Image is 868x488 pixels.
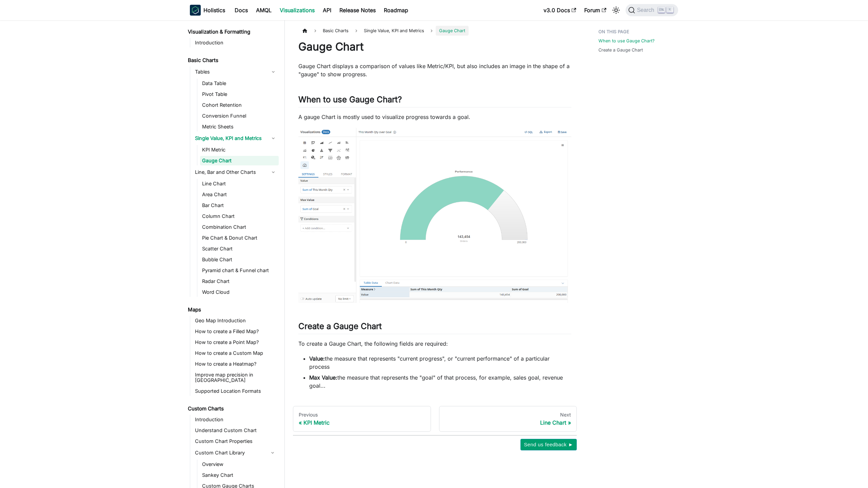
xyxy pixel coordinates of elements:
a: Roadmap [380,5,412,16]
a: Pie Chart & Donut Chart [200,233,279,243]
a: How to create a Point Map? [193,338,279,347]
a: KPI Metric [200,145,279,155]
li: the measure that represents "current progress", or "current performance" of a particular process [309,354,571,371]
div: KPI Metric [299,419,425,426]
h1: Gauge Chart [298,40,571,54]
a: Bar Chart [200,201,279,210]
a: Introduction [193,38,279,47]
nav: Docs pages [293,406,577,432]
button: Collapse sidebar category 'Custom Chart Library' [267,447,279,458]
a: Overview [200,460,279,469]
a: Scatter Chart [200,244,279,253]
a: Pyramid chart & Funnel chart [200,266,279,275]
a: v3.0 Docs [539,5,580,16]
a: Column Chart [200,211,279,221]
a: Area Chart [200,190,279,199]
a: Visualizations [276,5,319,16]
span: Gauge Chart [436,26,469,36]
button: Search (Ctrl+K) [626,4,678,16]
p: A gauge Chart is mostly used to visualize progress towards a goal. [298,113,571,121]
a: Line Chart [200,179,279,188]
a: Release Notes [335,5,380,16]
a: Basic Charts [186,56,279,65]
div: Previous [299,412,425,418]
strong: Max Value: [309,374,337,381]
a: Custom Chart Properties [193,436,279,446]
a: Supported Location Formats [193,386,279,396]
a: Docs [231,5,252,16]
span: Single Value, KPI and Metrics [360,26,428,36]
b: Holistics [203,6,225,14]
a: Sankey Chart [200,470,279,480]
a: Maps [186,305,279,314]
button: Send us feedback ► [520,439,577,450]
h2: When to use Gauge Chart? [298,95,571,107]
span: Search [635,7,658,13]
a: How to create a Filled Map? [193,327,279,336]
a: Geo Map Introduction [193,316,279,325]
h2: Create a Gauge Chart [298,321,571,334]
a: Create a Gauge Chart [598,47,643,53]
strong: Value: [309,355,325,362]
a: Bubble Chart [200,255,279,264]
a: Visualization & Formatting [186,27,279,37]
nav: Breadcrumbs [298,26,571,36]
a: Cohort Retention [200,100,279,110]
a: Conversion Funnel [200,111,279,121]
a: Single Value, KPI and Metrics [193,133,279,144]
a: Data Table [200,79,279,88]
a: NextLine Chart [439,406,577,432]
p: Gauge Chart displays a comparison of values like Metric/KPI, but also includes an image in the sh... [298,62,571,78]
a: Gauge Chart [200,156,279,165]
a: Improve map precision in [GEOGRAPHIC_DATA] [193,370,279,385]
kbd: K [667,7,673,13]
a: Custom Chart Library [193,447,267,458]
a: Tables [193,66,279,77]
div: Next [445,412,571,418]
div: Line Chart [445,419,571,426]
a: Combination Chart [200,222,279,232]
a: PreviousKPI Metric [293,406,431,432]
a: Home page [298,26,311,36]
a: Line, Bar and Other Charts [193,167,279,178]
p: To create a Gauge Chart, the following fields are required: [298,340,571,348]
a: HolisticsHolistics [190,5,225,16]
button: Switch between dark and light mode (currently light mode) [611,5,622,16]
span: Basic Charts [319,26,352,36]
a: How to create a Heatmap? [193,359,279,369]
a: Custom Charts [186,404,279,413]
a: How to create a Custom Map [193,348,279,358]
a: Pivot Table [200,89,279,99]
a: AMQL [252,5,276,16]
a: Word Cloud [200,287,279,297]
a: Metric Sheets [200,122,279,131]
a: When to use Gauge Chart? [598,38,655,44]
a: Introduction [193,415,279,424]
a: Radar Chart [200,277,279,286]
nav: Docs sidebar [183,20,285,488]
a: Understand Custom Chart [193,426,279,435]
span: Send us feedback ► [524,440,573,449]
a: Forum [580,5,610,16]
li: the measure that represents the "goal" of that process, for example, sales goal, revenue goal... [309,373,571,390]
a: API [319,5,335,16]
img: Holistics [190,5,201,16]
